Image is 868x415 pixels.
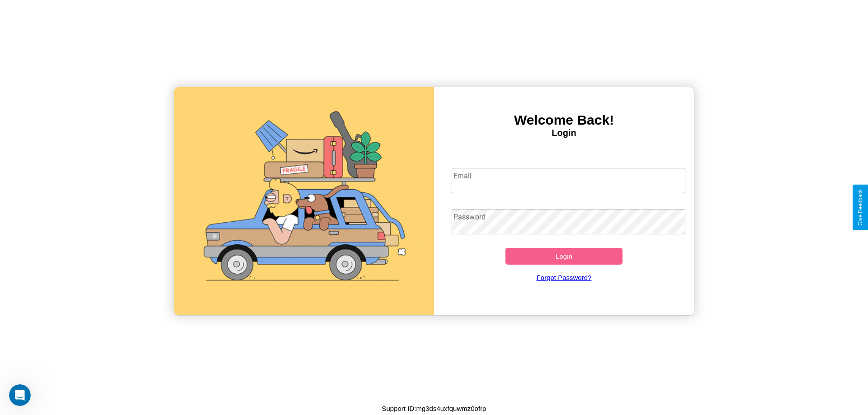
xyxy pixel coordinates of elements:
[9,384,31,406] iframe: Intercom live chat
[434,112,694,128] h3: Welcome Back!
[505,248,623,265] button: Login
[174,87,434,315] img: gif
[447,265,681,290] a: Forgot Password?
[382,402,486,415] p: Support ID: mg3ds4uxfquwmz0ofrp
[857,189,863,226] div: Give Feedback
[434,128,694,138] h4: Login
